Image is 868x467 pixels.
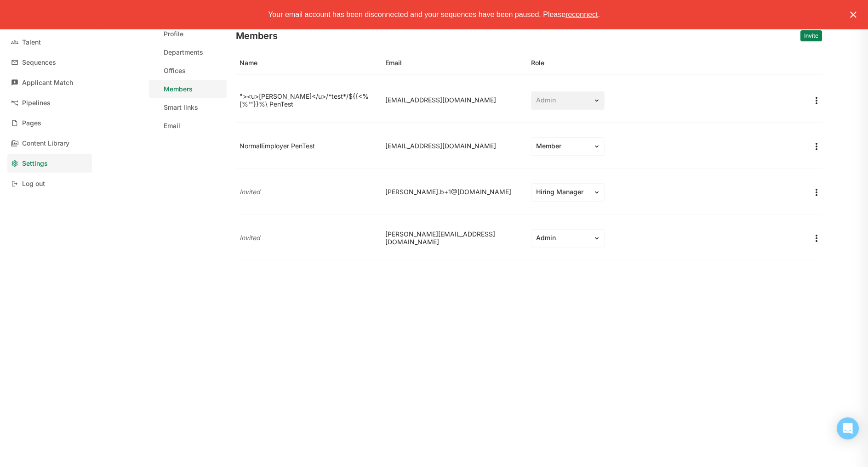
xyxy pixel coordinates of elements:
[240,188,260,196] span: Invited
[149,98,227,117] a: Smart links
[382,185,527,200] div: [PERSON_NAME].b+1@[DOMAIN_NAME]
[811,233,822,244] button: More options
[149,43,227,62] a: Departments
[22,99,51,107] div: Pipelines
[22,180,45,188] div: Log out
[536,142,588,150] div: Member
[149,25,227,43] a: Profile
[149,117,227,135] a: Email
[382,139,527,154] div: [EMAIL_ADDRESS][DOMAIN_NAME]
[236,25,278,47] div: Members
[164,67,186,75] div: Offices
[7,94,92,112] a: Pipelines
[811,141,822,152] button: More options
[536,188,588,196] div: Hiring Manager
[7,33,92,51] a: Talent
[236,89,382,112] div: "><u>[PERSON_NAME]</u>/*test*/${{<%[%'"}}%\ PenTest
[527,56,811,70] div: Role
[149,80,227,98] a: Members
[7,73,92,92] a: Applicant Match
[811,95,822,106] button: More options
[811,187,822,198] button: More options
[22,79,73,87] div: Applicant Match
[22,160,48,168] div: Settings
[149,62,227,80] a: Offices
[7,53,92,72] a: Sequences
[164,30,183,38] div: Profile
[22,140,69,147] div: Content Library
[22,59,56,67] div: Sequences
[236,56,382,70] div: Name
[536,234,588,242] div: Admin
[382,227,527,250] div: [PERSON_NAME][EMAIL_ADDRESS][DOMAIN_NAME]
[164,49,203,56] div: Departments
[22,39,41,46] div: Talent
[800,30,822,41] button: Invite
[7,114,92,132] a: Pages
[598,11,600,18] span: .
[565,11,598,18] span: reconnect
[22,119,41,127] div: Pages
[164,85,193,93] div: Members
[382,93,527,108] div: [EMAIL_ADDRESS][DOMAIN_NAME]
[7,154,92,173] a: Settings
[7,134,92,152] a: Content Library
[268,11,565,18] span: Your email account has been disconnected and your sequences have been paused. Please
[164,104,198,112] div: Smart links
[236,139,382,154] div: NormalEmployer PenTest
[240,234,260,242] span: Invited
[164,122,180,130] div: Email
[837,417,859,439] div: Open Intercom Messenger
[382,56,527,70] div: Email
